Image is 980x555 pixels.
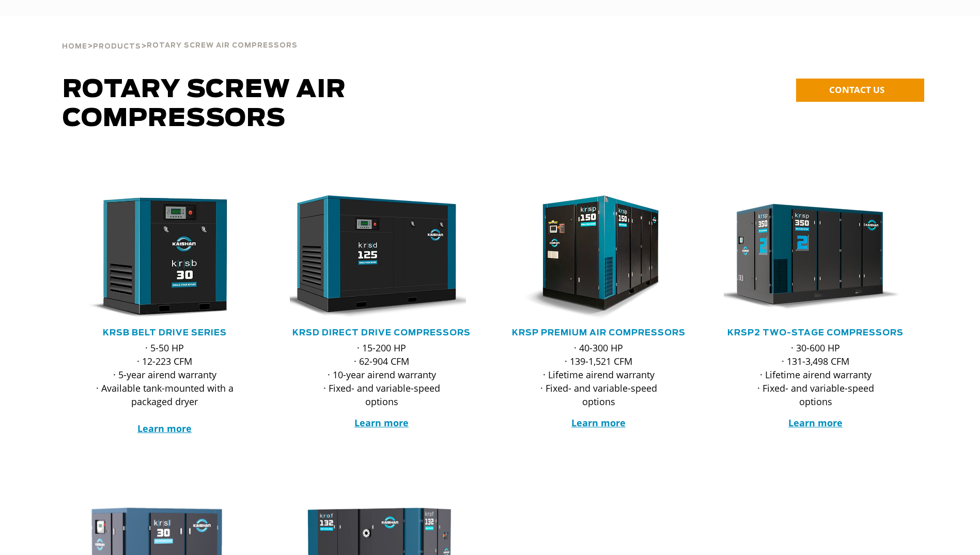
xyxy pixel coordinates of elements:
a: Products [93,41,141,51]
a: KRSP Premium Air Compressors [512,329,686,337]
div: krsd125 [290,195,474,319]
div: krsp150 [507,195,691,319]
span: CONTACT US [829,84,884,96]
a: CONTACT US [796,79,924,102]
a: KRSB Belt Drive Series [103,329,227,337]
p: · 40-300 HP · 139-1,521 CFM · Lifetime airend warranty · Fixed- and variable-speed options [527,341,670,408]
p: · 5-50 HP · 12-223 CFM · 5-year airend warranty · Available tank-mounted with a packaged dryer [94,341,236,435]
span: Home [62,43,87,50]
span: Rotary Screw Air Compressors [63,78,346,131]
div: krsb30 [73,195,257,319]
a: Learn more [788,417,843,429]
p: · 15-200 HP · 62-904 CFM · 10-year airend warranty · Fixed- and variable-speed options [310,341,453,408]
img: krsb30 [65,195,249,319]
a: Home [62,41,87,51]
div: krsp350 [724,195,908,319]
a: KRSP2 Two-Stage Compressors [727,329,904,337]
a: Learn more [354,417,409,429]
span: Rotary Screw Air Compressors [147,42,298,49]
a: KRSD Direct Drive Compressors [292,329,471,337]
img: krsp350 [716,195,900,319]
div: > > [62,16,298,55]
img: krsd125 [282,195,466,319]
img: krsp150 [499,195,683,319]
p: · 30-600 HP · 131-3,498 CFM · Lifetime airend warranty · Fixed- and variable-speed options [744,341,887,408]
a: Learn more [571,417,626,429]
a: Learn more [137,422,192,435]
span: Products [93,43,141,50]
